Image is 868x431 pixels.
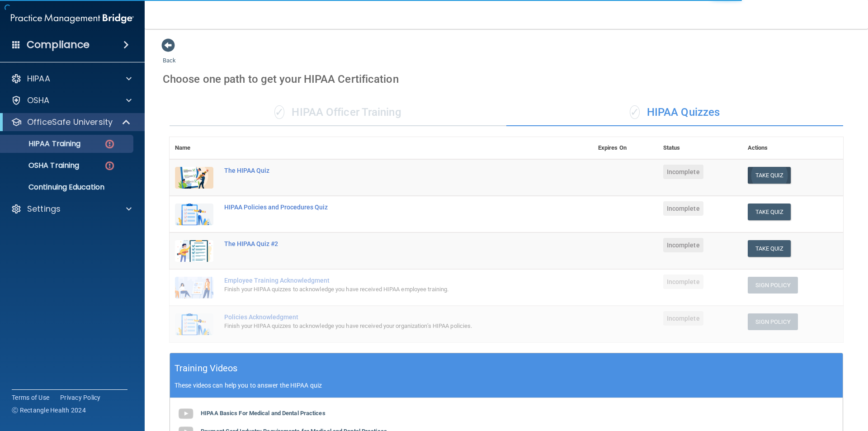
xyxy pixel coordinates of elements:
[6,161,79,170] p: OSHA Training
[224,167,547,174] div: The HIPAA Quiz
[658,137,742,159] th: Status
[27,204,61,214] p: Settings
[748,167,791,184] button: Take Quiz
[163,46,176,64] a: Back
[60,393,101,402] a: Privacy Policy
[663,201,703,216] span: Incomplete
[11,9,134,28] img: PMB logo
[12,393,49,402] a: Terms of Use
[163,66,850,92] div: Choose one path to get your HIPAA Certification
[104,138,115,150] img: danger-circle.6113f641.png
[663,311,703,326] span: Incomplete
[742,137,843,159] th: Actions
[663,238,703,252] span: Incomplete
[224,240,547,247] div: The HIPAA Quiz #2
[6,183,129,192] p: Continuing Education
[663,165,703,179] span: Incomplete
[11,204,132,214] a: Settings
[748,204,791,220] button: Take Quiz
[663,275,703,289] span: Incomplete
[27,117,113,128] p: OfficeSafe University
[274,105,284,119] span: ✓
[224,204,547,211] div: HIPAA Policies and Procedures Quiz
[11,95,132,106] a: OSHA
[27,38,90,51] h4: Compliance
[27,73,50,84] p: HIPAA
[177,405,195,423] img: gray_youtube_icon.38fcd6cc.png
[201,410,325,417] b: HIPAA Basics For Medical and Dental Practices
[224,313,547,321] div: Policies Acknowledgment
[593,137,658,159] th: Expires On
[12,406,86,415] span: Ⓒ Rectangle Health 2024
[170,99,506,126] div: HIPAA Officer Training
[27,95,50,106] p: OSHA
[175,360,238,376] h5: Training Videos
[748,240,791,257] button: Take Quiz
[748,313,798,330] button: Sign Policy
[506,99,843,126] div: HIPAA Quizzes
[630,105,640,119] span: ✓
[11,117,131,128] a: OfficeSafe University
[11,73,132,84] a: HIPAA
[104,160,115,171] img: danger-circle.6113f641.png
[224,321,547,332] div: Finish your HIPAA quizzes to acknowledge you have received your organization’s HIPAA policies.
[6,139,80,148] p: HIPAA Training
[224,277,547,284] div: Employee Training Acknowledgment
[224,284,547,295] div: Finish your HIPAA quizzes to acknowledge you have received HIPAA employee training.
[175,382,838,389] p: These videos can help you to answer the HIPAA quiz
[748,277,798,294] button: Sign Policy
[170,137,219,159] th: Name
